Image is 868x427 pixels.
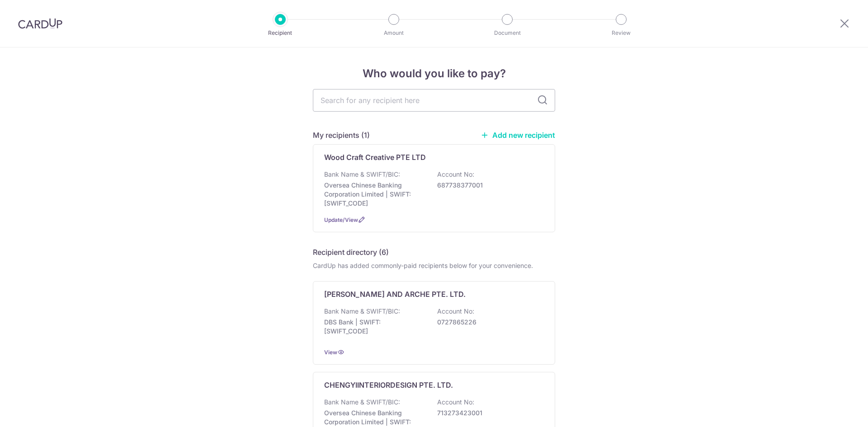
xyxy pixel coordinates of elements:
[313,89,555,112] input: Search for any recipient here
[481,131,555,140] a: Add new recipient
[324,181,425,208] p: Oversea Chinese Banking Corporation Limited | SWIFT: [SWIFT_CODE]
[360,28,427,38] p: Amount
[437,318,538,327] p: 0727865226
[588,28,655,38] p: Review
[437,170,474,179] p: Account No:
[437,307,474,316] p: Account No:
[474,28,541,38] p: Document
[324,380,453,390] p: CHENGYIINTERIORDESIGN PTE. LTD.
[437,181,538,190] p: 687738377001
[324,170,400,179] p: Bank Name & SWIFT/BIC:
[437,398,474,407] p: Account No:
[324,152,426,163] p: Wood Craft Creative PTE LTD
[247,28,314,38] p: Recipient
[313,66,555,82] h4: Who would you like to pay?
[313,247,389,258] h5: Recipient directory (6)
[324,307,400,316] p: Bank Name & SWIFT/BIC:
[313,130,370,141] h5: My recipients (1)
[324,318,425,336] p: DBS Bank | SWIFT: [SWIFT_CODE]
[437,408,538,418] p: 713273423001
[324,398,400,407] p: Bank Name & SWIFT/BIC:
[324,349,337,356] a: View
[18,18,62,29] img: CardUp
[810,400,859,422] iframe: Opens a widget where you can find more information
[324,289,466,300] p: [PERSON_NAME] AND ARCHE PTE. LTD.
[324,216,358,223] a: Update/View
[313,261,555,270] div: CardUp has added commonly-paid recipients below for your convenience.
